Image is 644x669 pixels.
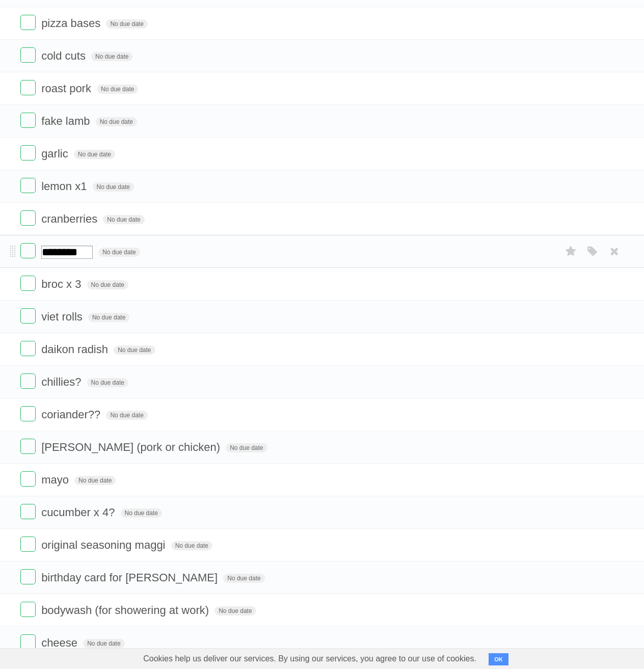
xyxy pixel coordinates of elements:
span: No due date [91,52,132,61]
span: lemon x1 [41,180,89,193]
label: Done [20,634,36,650]
label: Star task [561,243,581,260]
span: No due date [171,541,212,550]
label: Done [20,145,36,160]
label: Done [20,276,36,291]
span: chillies? [41,376,84,388]
span: No due date [106,19,147,29]
label: Done [20,602,36,617]
span: viet rolls [41,310,85,323]
label: Done [20,569,36,584]
span: No due date [87,378,128,387]
span: daikon radish [41,343,111,356]
span: coriander?? [41,408,103,421]
span: broc x 3 [41,278,84,290]
label: Done [20,210,36,226]
span: cold cuts [41,49,88,62]
span: roast pork [41,82,94,95]
span: No due date [97,85,138,94]
label: Done [20,113,36,128]
label: Done [20,243,36,258]
span: mayo [41,473,71,486]
label: Done [20,406,36,421]
span: No due date [74,150,115,159]
label: Done [20,178,36,193]
span: birthday card for [PERSON_NAME] [41,571,220,584]
span: No due date [223,574,264,583]
label: Done [20,373,36,389]
button: OK [489,653,508,665]
label: Done [20,439,36,454]
label: Done [20,80,36,95]
span: No due date [121,509,162,518]
span: cranberries [41,212,100,225]
label: Done [20,15,36,30]
label: Done [20,308,36,324]
span: No due date [88,313,129,322]
span: [PERSON_NAME] (pork or chicken) [41,441,223,453]
span: No due date [103,215,144,224]
span: fake lamb [41,115,92,127]
span: No due date [114,345,155,355]
span: No due date [87,280,128,289]
span: No due date [83,639,124,648]
span: No due date [93,182,134,192]
label: Done [20,341,36,356]
label: Done [20,471,36,487]
span: No due date [226,443,267,452]
span: pizza bases [41,17,103,30]
span: garlic [41,147,71,160]
span: cheese [41,636,80,649]
span: cucumber x 4? [41,506,117,519]
label: Done [20,537,36,552]
span: No due date [96,117,137,126]
span: No due date [74,476,116,485]
span: No due date [214,606,256,616]
span: No due date [106,411,147,420]
span: bodywash (for showering at work) [41,604,211,617]
span: Cookies help us deliver our services. By using our services, you agree to our use of cookies. [133,649,487,669]
label: Done [20,504,36,519]
label: Done [20,47,36,63]
span: original seasoning maggi [41,539,168,551]
span: No due date [98,248,140,257]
